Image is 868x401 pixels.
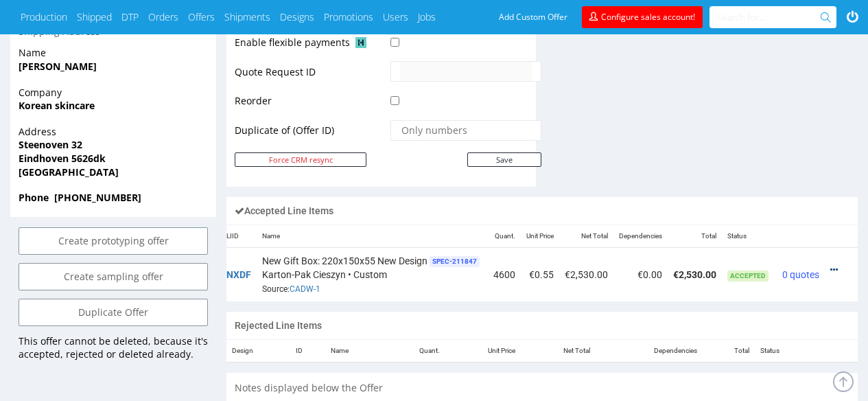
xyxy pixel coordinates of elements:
span: SPEC- 211847 [430,256,480,267]
button: Force CRM resync [235,152,366,167]
span: Accepted [727,271,769,282]
th: Net Total [559,225,613,248]
th: Unit Price [445,340,521,363]
a: Users [383,10,408,24]
a: Create sampling offer [19,263,208,290]
th: LIID [221,225,257,248]
a: Add Custom Offer [491,6,575,28]
th: Dependencies [596,340,703,363]
a: Orders [148,10,178,24]
img: Hokodo [355,37,366,48]
th: Status [722,225,777,248]
th: Quant. [488,225,521,248]
a: Jobs [418,10,436,24]
td: Enable flexible payments [235,34,387,60]
th: Unit Price [521,225,559,248]
td: Duplicate of (Offer ID) [235,119,387,151]
input: Only numbers [400,121,532,140]
th: Name [257,225,488,248]
a: Production [21,10,67,24]
strong: Korean skincare [19,99,95,112]
span: Accepted Line Items [235,205,333,216]
td: €2,530.00 [668,247,722,301]
span: 0 quotes [782,269,819,280]
th: Net Total [521,340,596,363]
span: Source: [262,284,320,294]
strong: Steenoven 32 [19,138,82,151]
th: Status [755,340,814,363]
th: Name [325,340,382,363]
a: Shipments [224,10,270,24]
input: Save [467,152,541,167]
span: Address [19,125,208,139]
a: DTP [121,10,139,24]
a: NXDF [226,269,251,280]
th: Total [703,340,754,363]
a: Create prototyping offer [19,227,208,255]
th: Quant. [383,340,445,363]
a: Configure sales account! [582,6,703,28]
strong: Eindhoven 5626dk [19,152,106,165]
td: €2,530.00 [559,247,613,301]
span: Company [19,86,208,100]
input: Search for... [718,6,823,28]
td: €0.00 [613,247,668,301]
span: Configure sales account! [601,11,695,23]
div: This offer cannot be deleted, because it's accepted, rejected or deleted already. [10,334,216,369]
a: Duplicate Offer [19,299,208,326]
td: Reorder [235,92,387,119]
div: Karton-Pak Cieszyn • Custom [262,253,482,296]
strong: [GEOGRAPHIC_DATA] [19,165,119,179]
a: Offers [188,10,215,24]
a: Designs [280,10,314,24]
th: Design [226,340,290,363]
a: CADW-1 [290,284,320,294]
span: Name [19,46,208,60]
th: Dependencies [613,225,668,248]
th: Total [668,225,722,248]
a: Shipped [77,10,112,24]
strong: Phone [PHONE_NUMBER] [19,191,141,204]
strong: [PERSON_NAME] [19,60,97,73]
span: New Gift Box: 220x150x55 New Design [262,254,427,268]
th: ID [290,340,325,363]
a: Promotions [324,10,373,24]
td: €0.55 [521,247,559,301]
span: Rejected Line Items [235,320,322,331]
td: Quote Request ID [235,60,387,92]
td: 4600 [488,247,521,301]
